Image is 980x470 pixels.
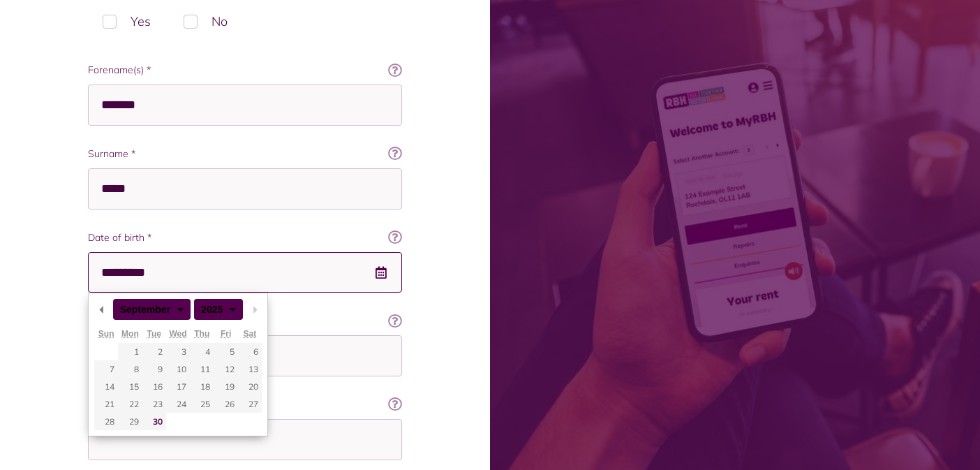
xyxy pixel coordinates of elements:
[190,360,214,378] button: 11
[98,329,114,339] abbr: Sunday
[88,147,402,161] label: Surname *
[118,343,142,360] button: 1
[214,395,237,413] button: 26
[118,360,142,378] button: 8
[94,413,118,430] button: 28
[88,63,402,78] label: Forename(s) *
[147,329,161,339] abbr: Tuesday
[238,343,262,360] button: 6
[94,378,118,395] button: 14
[248,299,262,320] button: Next Month
[244,329,257,339] abbr: Saturday
[238,378,262,395] button: 20
[118,395,142,413] button: 22
[88,1,165,42] label: Yes
[94,299,108,320] button: Previous Month
[166,378,190,395] button: 17
[221,329,231,339] abbr: Friday
[142,395,166,413] button: 23
[169,329,186,339] abbr: Wednesday
[88,230,402,245] label: Date of birth *
[94,360,118,378] button: 7
[118,378,142,395] button: 15
[118,413,142,430] button: 29
[142,360,166,378] button: 9
[194,299,243,320] div: 2025
[190,378,214,395] button: 18
[88,252,402,293] input: Use the arrow keys to pick a date
[166,395,190,413] button: 24
[121,329,139,339] abbr: Monday
[142,378,166,395] button: 16
[214,343,237,360] button: 5
[194,329,209,339] abbr: Thursday
[190,395,214,413] button: 25
[166,360,190,378] button: 10
[190,343,214,360] button: 4
[214,360,237,378] button: 12
[166,343,190,360] button: 3
[214,378,237,395] button: 19
[94,395,118,413] button: 21
[142,343,166,360] button: 2
[142,413,166,430] button: 30
[169,1,242,42] label: No
[113,299,191,320] div: September
[238,395,262,413] button: 27
[238,360,262,378] button: 13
